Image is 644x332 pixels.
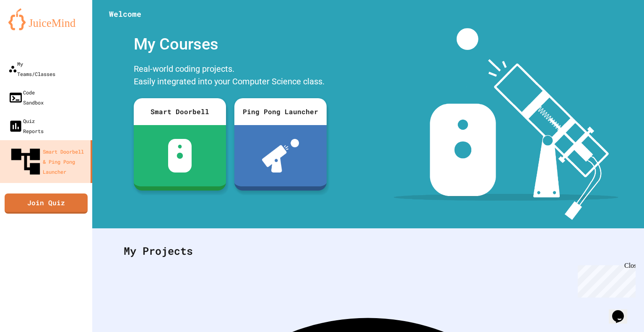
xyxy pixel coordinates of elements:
[8,116,44,136] div: Quiz Reports
[8,144,87,179] div: Smart Doorbell & Ping Pong Launcher
[5,193,88,214] a: Join Quiz
[394,28,618,220] img: banner-image-my-projects.png
[115,235,621,267] div: My Projects
[609,298,636,324] iframe: chat widget
[234,98,327,125] div: Ping Pong Launcher
[130,60,331,92] div: Real-world coding projects. Easily integrated into your Computer Science class.
[8,8,84,30] img: logo-orange.svg
[168,139,192,173] img: sdb-white.svg
[574,262,636,298] iframe: chat widget
[262,139,299,173] img: ppl-with-ball.png
[3,3,58,53] div: Chat with us now!Close
[8,87,44,107] div: Code Sandbox
[130,28,331,60] div: My Courses
[134,98,226,125] div: Smart Doorbell
[8,59,55,79] div: My Teams/Classes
